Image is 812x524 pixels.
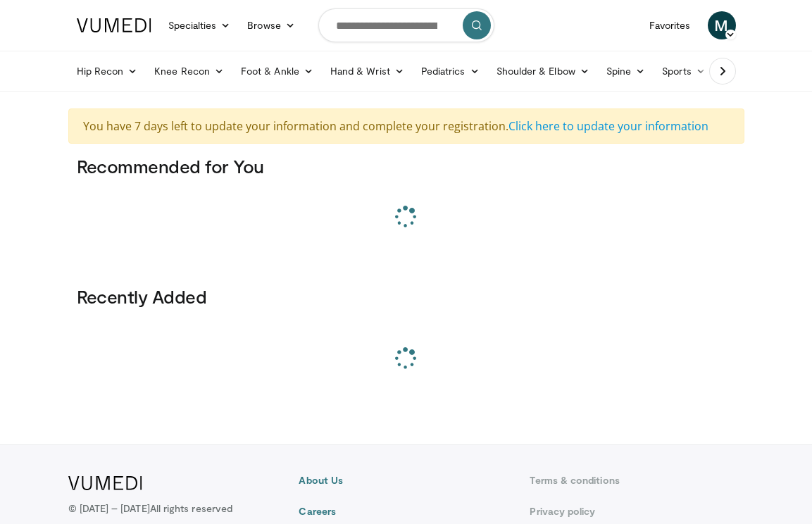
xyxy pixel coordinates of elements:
[530,504,744,518] a: Privacy policy
[641,11,699,39] a: Favorites
[654,57,714,85] a: Sports
[77,18,151,32] img: VuMedi Logo
[508,118,708,134] a: Click here to update your information
[232,57,322,85] a: Foot & Ankle
[239,11,304,39] a: Browse
[160,11,239,39] a: Specialties
[318,8,494,42] input: Search topics, interventions
[68,476,142,490] img: VuMedi Logo
[598,57,654,85] a: Spine
[299,504,513,518] a: Careers
[68,108,744,144] div: You have 7 days left to update your information and complete your registration.
[488,57,598,85] a: Shoulder & Elbow
[150,502,232,514] span: All rights reserved
[77,285,736,308] h3: Recently Added
[530,473,744,487] a: Terms & conditions
[708,11,736,39] a: M
[68,57,146,85] a: Hip Recon
[77,155,736,177] h3: Recommended for You
[299,473,513,487] a: About Us
[413,57,488,85] a: Pediatrics
[322,57,413,85] a: Hand & Wrist
[68,501,233,516] p: © [DATE] – [DATE]
[146,57,232,85] a: Knee Recon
